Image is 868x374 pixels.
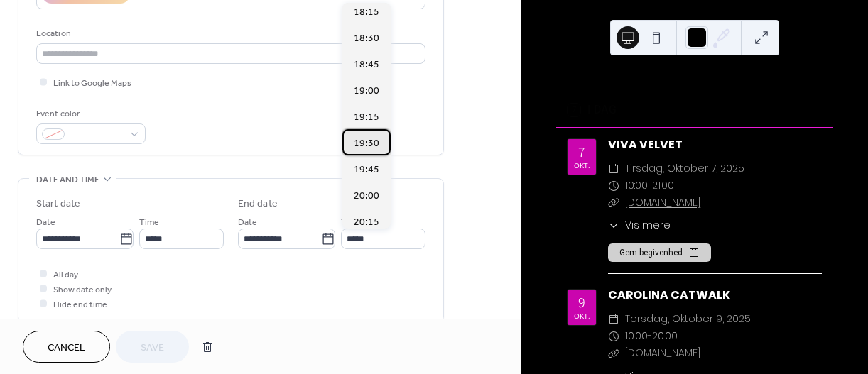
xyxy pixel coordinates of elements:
span: - [648,177,652,194]
a: CAROLINA CATWALK [608,287,730,303]
div: ​ [608,160,619,177]
span: tirsdag, oktober 7, 2025 [625,160,744,177]
span: Time [139,215,159,230]
div: ​ [608,345,619,362]
span: 10:00 [625,177,648,194]
div: ​ [608,194,619,211]
div: ​ [608,311,619,328]
span: 19:30 [354,136,379,151]
div: VAGTPLAN [556,76,833,93]
span: Date [36,215,55,230]
span: 20:00 [354,189,379,204]
div: Event color [36,106,143,121]
div: Start date [36,197,80,211]
button: Gem begivenhed [608,243,711,262]
span: 20:15 [354,215,379,230]
span: - [648,328,652,345]
div: ​ [608,218,619,233]
span: 19:45 [354,163,379,177]
span: 19:00 [354,84,379,99]
span: 19:15 [354,110,379,125]
span: 10:00 [625,328,648,345]
span: torsdag, oktober 9, 2025 [625,311,751,328]
button: Cancel [23,331,110,363]
a: VIVA VELVET [608,136,683,153]
span: Link to Google Maps [53,76,131,91]
span: Hide end time [53,297,107,312]
div: ​ [608,177,619,194]
span: 21:00 [652,177,674,194]
a: [DOMAIN_NAME] [625,195,700,209]
div: ​ [608,328,619,345]
span: Show date only [53,282,112,297]
span: 18:45 [354,57,379,72]
span: Time [341,215,361,230]
a: [DOMAIN_NAME] [625,346,700,360]
span: All day [53,268,78,282]
button: ​Vis mere [608,218,671,233]
span: 20:00 [652,328,678,345]
span: Vis mere [625,218,671,233]
div: 7 [578,145,585,159]
span: Cancel [48,341,85,356]
span: 18:15 [354,5,379,20]
div: okt. [574,312,590,319]
span: Date and time [36,172,99,187]
div: End date [238,197,278,211]
div: 9 [578,295,585,309]
div: okt. [574,162,590,169]
div: Location [36,26,423,41]
span: Date [238,215,257,230]
span: 18:30 [354,31,379,46]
